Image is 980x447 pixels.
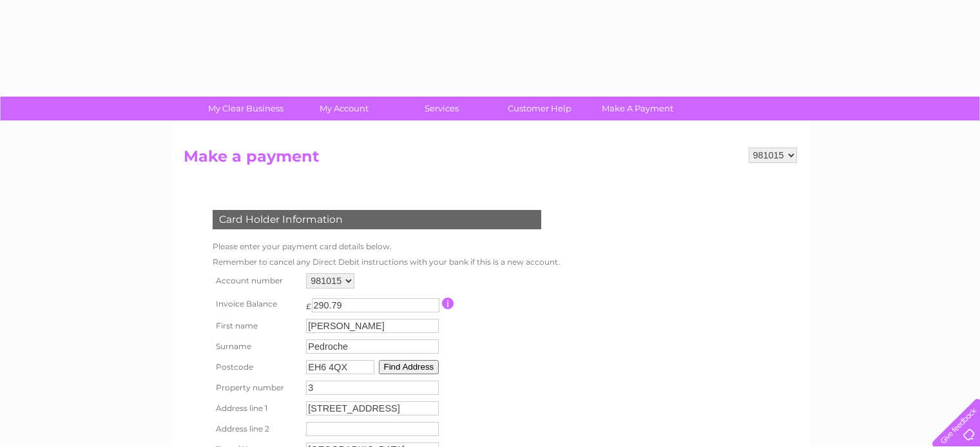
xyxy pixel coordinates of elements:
h2: Make a payment [184,147,797,172]
a: Make A Payment [584,97,691,120]
th: Property number [209,377,303,398]
th: Address line 2 [209,419,303,439]
th: Surname [209,336,303,357]
th: Invoice Balance [209,292,303,316]
button: Find Address [379,360,439,374]
th: Postcode [209,357,303,377]
div: Card Holder Information [213,210,541,229]
input: Information [442,298,454,309]
a: My Account [291,97,397,120]
td: Please enter your payment card details below. [209,239,563,254]
td: £ [306,295,311,311]
a: My Clear Business [193,97,299,120]
th: Account number [209,270,303,292]
th: Address line 1 [209,398,303,419]
a: Customer Help [486,97,593,120]
td: Remember to cancel any Direct Debit instructions with your bank if this is a new account. [209,254,563,270]
a: Services [389,97,495,120]
th: First name [209,316,303,336]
